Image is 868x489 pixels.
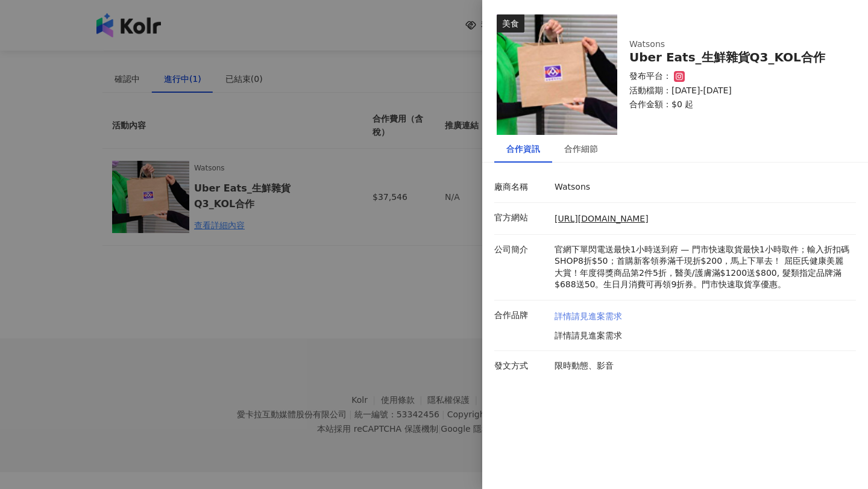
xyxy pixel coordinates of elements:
[555,181,850,193] p: Watsons
[494,181,549,193] p: 廠商名稱
[497,14,524,33] div: 美食
[494,310,549,322] p: 合作品牌
[555,360,850,372] p: 限時動態、影音
[629,51,841,64] div: Uber Eats_生鮮雜貨Q3_KOL合作
[555,330,622,342] p: 詳情請見進案需求
[555,244,850,291] p: 官網下單閃電送最快1小時送到府 — 門市快速取貨最快1小時取件；輸入折扣碼SHOP8折$50；首購新客領券滿千現折$200，馬上下單去！ 屈臣氏健康美麗大賞！年度得獎商品第2件5折，醫美/護膚滿...
[629,39,841,51] div: Watsons
[629,85,841,97] p: 活動檔期：[DATE]-[DATE]
[494,212,549,224] p: 官方網站
[629,70,671,83] p: 發布平台：
[629,99,841,111] p: 合作金額： $0 起
[494,360,549,372] p: 發文方式
[506,142,540,155] div: 合作資訊
[555,214,649,223] a: [URL][DOMAIN_NAME]
[497,14,617,135] img: 詳情請見進案需求
[564,142,598,155] div: 合作細節
[555,311,622,323] a: 詳情請見進案需求
[494,244,549,256] p: 公司簡介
